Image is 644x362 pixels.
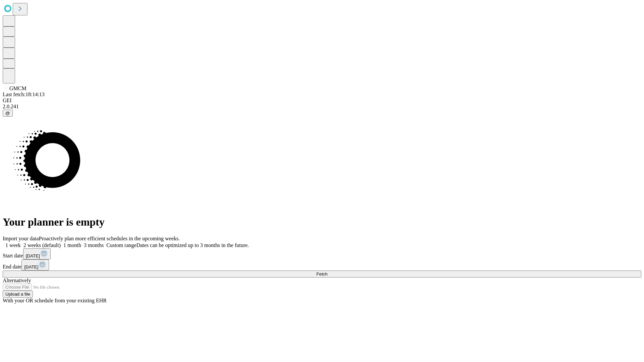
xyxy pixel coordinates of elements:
[3,98,641,104] div: GEI
[9,85,26,91] span: GMCM
[3,248,641,259] div: Start date
[21,259,49,270] button: [DATE]
[5,111,10,116] span: @
[3,236,39,241] span: Import your data
[24,264,38,269] span: [DATE]
[39,236,180,241] span: Proactively plan more efficient schedules in the upcoming weeks.
[5,242,21,248] span: 1 week
[3,270,641,278] button: Fetch
[137,242,249,248] span: Dates can be optimized up to 3 months in the future.
[84,242,104,248] span: 3 months
[63,242,81,248] span: 1 month
[23,248,51,259] button: [DATE]
[3,216,641,228] h1: Your planner is empty
[3,92,45,97] span: Last fetch: 18:14:13
[3,259,641,270] div: End date
[3,298,107,303] span: With your OR schedule from your existing EHR
[3,291,33,298] button: Upload a file
[3,110,13,117] button: @
[3,104,641,110] div: 2.0.241
[23,242,61,248] span: 2 weeks (default)
[26,253,40,258] span: [DATE]
[3,278,31,283] span: Alternatively
[106,242,136,248] span: Custom range
[316,271,327,277] span: Fetch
